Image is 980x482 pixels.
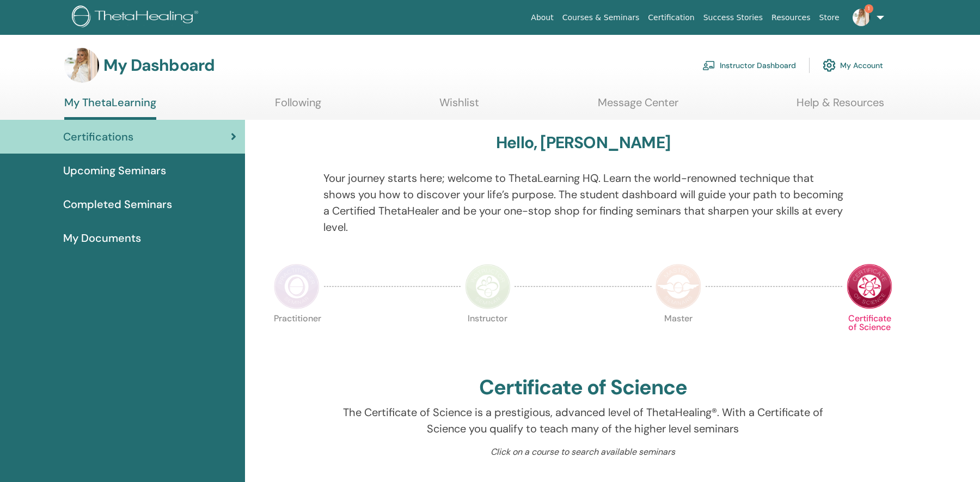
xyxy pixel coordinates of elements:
[496,133,670,152] h3: Hello, [PERSON_NAME]
[865,4,873,13] span: 1
[847,314,892,360] p: Certificate of Science
[699,8,767,28] a: Success Stories
[72,5,202,30] img: logo.png
[702,53,796,77] a: Instructor Dashboard
[526,8,558,28] a: About
[847,264,892,309] img: Certificate of Science
[103,56,215,75] h3: My Dashboard
[439,96,479,117] a: Wishlist
[656,314,701,360] p: Master
[63,196,172,212] span: Completed Seminars
[598,96,678,117] a: Message Center
[274,314,320,360] p: Practitioner
[656,264,701,309] img: Master
[64,48,99,83] img: default.jpg
[64,96,156,120] a: My ThetaLearning
[63,162,166,179] span: Upcoming Seminars
[63,129,133,145] span: Certifications
[274,264,320,309] img: Practitioner
[797,96,884,117] a: Help & Resources
[323,446,843,459] p: Click on a course to search available seminars
[465,314,511,360] p: Instructor
[815,8,844,28] a: Store
[323,170,843,235] p: Your journey starts here; welcome to ThetaLearning HQ. Learn the world-renowned technique that sh...
[823,56,836,75] img: cog.svg
[323,404,843,437] p: The Certificate of Science is a prestigious, advanced level of ThetaHealing®. With a Certificate ...
[644,8,699,28] a: Certification
[853,9,870,26] img: default.jpg
[823,53,883,77] a: My Account
[558,8,644,28] a: Courses & Seminars
[767,8,815,28] a: Resources
[63,230,141,246] span: My Documents
[275,96,321,117] a: Following
[702,60,715,70] img: chalkboard-teacher.svg
[479,375,687,400] h2: Certificate of Science
[465,264,511,309] img: Instructor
